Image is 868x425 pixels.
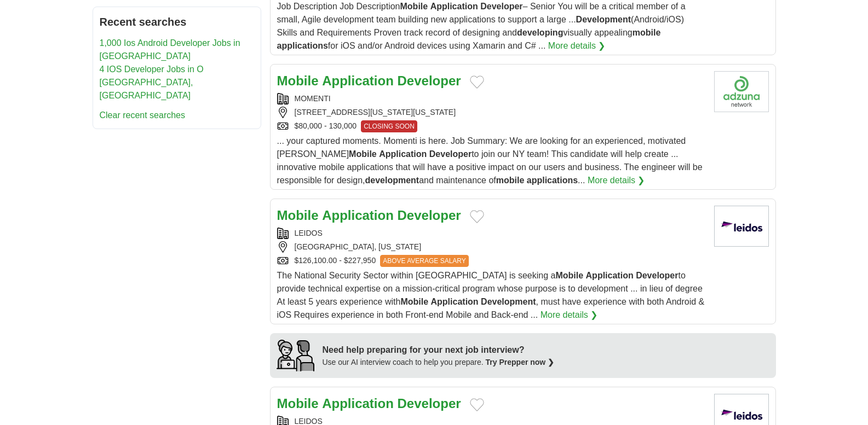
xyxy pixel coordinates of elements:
strong: Application [430,2,478,11]
strong: Mobile [277,73,319,88]
strong: Developer [636,271,678,280]
strong: development [365,176,419,185]
a: More details ❯ [541,308,598,322]
span: ABOVE AVERAGE SALARY [380,255,469,267]
strong: Application [379,149,427,159]
button: Add to favorite jobs [470,398,484,411]
strong: Developer [398,208,461,223]
strong: Mobile [555,271,583,280]
strong: mobile [496,176,525,185]
a: Mobile Application Developer [277,73,461,88]
a: More details ❯ [588,174,645,187]
a: Mobile Application Developer [277,396,461,411]
strong: mobile [633,28,661,37]
div: [STREET_ADDRESS][US_STATE][US_STATE] [277,107,705,118]
strong: Development [576,15,631,24]
a: More details ❯ [548,39,606,53]
strong: Development [481,297,536,306]
strong: Developer [429,149,472,159]
a: Clear recent searches [100,110,186,120]
span: ... your captured moments. Momenti is here. Job Summary: We are looking for an experienced, motiv... [277,136,703,185]
div: MOMENTI [277,93,705,104]
strong: Application [322,73,394,88]
strong: Developer [398,73,461,88]
strong: Mobile [400,2,428,11]
span: CLOSING SOON [361,120,417,132]
h2: Recent searches [100,14,254,30]
button: Add to favorite jobs [470,210,484,223]
div: Need help preparing for your next job interview? [323,344,555,357]
strong: Developer [480,2,522,11]
a: 4 IOS Developer Jobs in O [GEOGRAPHIC_DATA], [GEOGRAPHIC_DATA] [100,65,204,100]
strong: Mobile [277,396,319,411]
a: LEIDOS [295,229,323,237]
strong: Application [322,208,394,223]
div: [GEOGRAPHIC_DATA], [US_STATE] [277,241,705,253]
a: Mobile Application Developer [277,208,461,223]
strong: Application [586,271,634,280]
strong: Mobile [400,297,428,306]
strong: developing [517,28,563,37]
div: Use our AI interview coach to help you prepare. [323,357,555,368]
a: Try Prepper now ❯ [486,358,555,366]
strong: Application [431,297,479,306]
strong: Mobile [277,208,319,223]
a: 1,000 Ios Android Developer Jobs in [GEOGRAPHIC_DATA] [100,38,240,61]
div: $80,000 - 130,000 [277,120,705,132]
strong: applications [527,176,578,185]
strong: Developer [398,396,461,411]
strong: applications [277,41,328,50]
div: $126,100.00 - $227,950 [277,255,705,267]
strong: Mobile [349,149,377,159]
span: Job Description Job Description – Senior You will be a critical member of a small, Agile developm... [277,2,686,50]
span: The National Security Sector within [GEOGRAPHIC_DATA] is seeking a to provide technical expertise... [277,271,705,319]
button: Add to favorite jobs [470,75,484,89]
img: Company logo [714,71,769,112]
img: Leidos logo [714,206,769,247]
strong: Application [322,396,394,411]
